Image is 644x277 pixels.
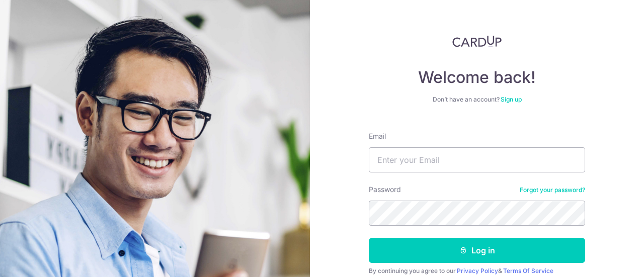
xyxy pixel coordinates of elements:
[369,267,585,275] div: By continuing you agree to our &
[501,96,522,103] a: Sign up
[369,238,585,263] button: Log in
[369,96,585,104] div: Don’t have an account?
[452,35,502,47] img: CardUp Logo
[503,267,553,274] a: Terms Of Service
[369,184,401,195] label: Password
[457,267,498,274] a: Privacy Policy
[369,147,585,172] input: Enter your Email
[369,131,386,141] label: Email
[369,67,585,87] h4: Welcome back!
[520,186,585,194] a: Forgot your password?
